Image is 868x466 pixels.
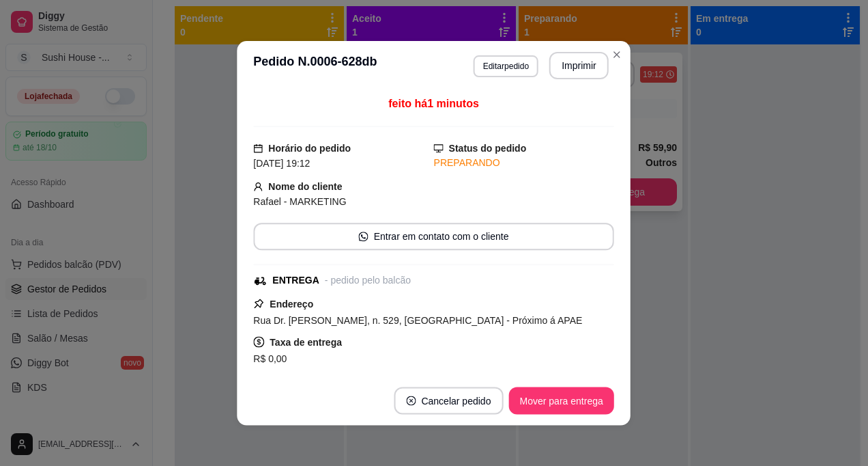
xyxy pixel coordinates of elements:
[474,55,538,77] button: Editarpedido
[550,52,609,79] button: Imprimir
[270,337,343,348] strong: Taxa de entrega
[269,181,343,192] strong: Nome do cliente
[434,156,614,170] div: PREPARANDO
[449,143,527,154] strong: Status do pedido
[359,232,368,241] span: whats-app
[394,387,504,414] button: close-circleCancelar pedido
[254,315,583,326] span: Rua Dr. [PERSON_NAME], n. 529, [GEOGRAPHIC_DATA] - Próximo á APAE
[389,98,480,109] span: feito há 1 minutos
[254,336,265,347] span: dollar
[254,52,377,79] h3: Pedido N. 0006-628db
[434,143,444,153] span: desktop
[509,387,614,414] button: Mover para entrega
[339,367,433,394] button: Copiar Endereço
[254,158,310,169] span: [DATE] 19:12
[254,353,287,364] span: R$ 0,00
[254,196,347,207] span: Rafael - MARKETING
[254,223,614,250] button: whats-appEntrar em contato com o cliente
[269,143,351,154] strong: Horário do pedido
[606,44,628,66] button: Close
[270,299,314,310] strong: Endereço
[254,143,263,153] span: calendar
[433,367,529,394] button: Vincular motoboy
[254,298,265,309] span: pushpin
[407,396,416,405] span: close-circle
[325,273,411,288] div: - pedido pelo balcão
[273,273,320,288] div: ENTREGA
[254,182,263,191] span: user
